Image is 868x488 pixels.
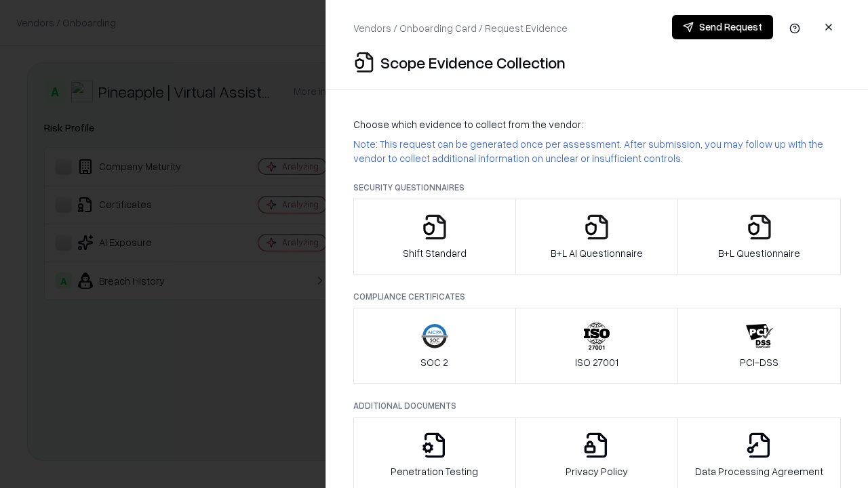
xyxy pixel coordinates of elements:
p: SOC 2 [420,355,448,369]
p: Penetration Testing [391,464,478,479]
p: Additional Documents [353,400,841,411]
p: Shift Standard [403,246,467,260]
button: B+L Questionnaire [677,199,841,274]
p: Security Questionnaires [353,182,841,193]
p: Compliance Certificates [353,291,841,302]
button: PCI-DSS [677,308,841,384]
p: Choose which evidence to collect from the vendor: [353,117,841,131]
p: ISO 27001 [575,355,618,369]
p: B+L Questionnaire [718,246,800,260]
p: B+L AI Questionnaire [551,246,643,260]
p: Note: This request can be generated once per assessment. After submission, you may follow up with... [353,137,841,165]
p: Privacy Policy [566,464,628,479]
p: Data Processing Agreement [695,464,823,479]
p: PCI-DSS [740,355,778,369]
button: Send Request [672,15,773,39]
button: Shift Standard [353,199,516,274]
button: B+L AI Questionnaire [515,199,679,274]
button: ISO 27001 [515,308,679,384]
p: Scope Evidence Collection [380,52,566,73]
button: SOC 2 [353,308,516,384]
p: Vendors / Onboarding Card / Request Evidence [353,21,568,35]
